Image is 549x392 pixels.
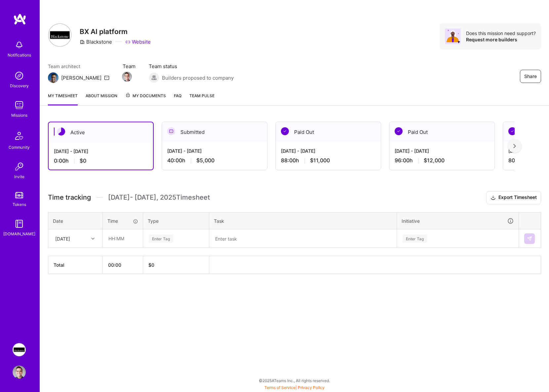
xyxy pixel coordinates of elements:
[490,194,496,201] i: icon Download
[103,256,143,274] th: 00:00
[389,122,494,142] div: Paid Out
[91,237,95,240] i: icon Chevron
[108,193,210,202] span: [DATE] - [DATE] , 2025 Timesheet
[107,217,138,224] div: Time
[402,217,514,225] div: Initiative
[11,366,27,379] a: User Avatar
[55,235,70,242] div: [DATE]
[49,122,153,142] div: Active
[80,39,85,45] i: icon CompanyGray
[209,212,397,229] th: Task
[48,256,103,274] th: Total
[48,92,78,105] a: My timesheet
[13,201,26,208] div: Tokens
[395,147,489,154] div: [DATE] - [DATE]
[13,13,26,25] img: logo
[486,191,541,204] button: Export Timesheet
[8,52,31,59] div: Notifications
[15,192,23,198] img: tokens
[3,230,35,237] div: [DOMAIN_NAME]
[445,28,461,44] img: Avatar
[122,72,132,82] img: Team Member Avatar
[167,157,262,164] div: 40:00 h
[527,236,532,241] img: Submit
[167,147,262,154] div: [DATE] - [DATE]
[80,27,151,36] h3: BX AI platform
[403,233,427,244] div: Enter Tag
[10,82,29,89] div: Discovery
[13,217,26,230] img: guide book
[48,72,59,83] img: Team Architect
[149,63,234,70] span: Team status
[125,92,166,105] a: My Documents
[48,23,72,47] img: Company Logo
[40,372,549,389] div: © 2025 ATeams Inc., All rights reserved.
[11,112,27,119] div: Missions
[80,38,112,45] div: Blackstone
[149,233,173,244] div: Enter Tag
[11,343,27,356] a: Blackstone: BX AI platform
[513,144,516,148] img: right
[9,144,30,151] div: Community
[524,73,537,80] span: Share
[104,75,109,80] i: icon Mail
[54,157,148,164] div: 0:00 h
[281,157,375,164] div: 88:00 h
[103,230,142,247] input: HH:MM
[57,128,65,136] img: Active
[123,71,131,82] a: Team Member Avatar
[80,157,86,164] span: $0
[13,69,26,82] img: discovery
[61,74,101,81] div: [PERSON_NAME]
[264,385,325,390] span: |
[310,157,330,164] span: $11,000
[520,70,541,83] button: Share
[149,72,159,83] img: Builders proposed to company
[54,148,148,155] div: [DATE] - [DATE]
[48,193,91,202] span: Time tracking
[424,157,445,164] span: $12,000
[14,173,24,180] div: Invite
[174,92,181,105] a: FAQ
[148,262,154,268] span: $ 0
[264,385,295,390] a: Terms of Service
[196,157,215,164] span: $5,000
[167,127,175,135] img: Submitted
[86,92,117,105] a: About Mission
[281,147,375,154] div: [DATE] - [DATE]
[508,127,516,135] img: Paid Out
[395,127,403,135] img: Paid Out
[466,30,536,36] div: Does this mission need support?
[143,212,209,229] th: Type
[11,128,27,144] img: Community
[125,92,166,99] span: My Documents
[13,343,26,356] img: Blackstone: BX AI platform
[125,38,151,45] a: Website
[162,74,234,81] span: Builders proposed to company
[123,63,136,70] span: Team
[466,36,536,43] div: Request more builders
[162,122,267,142] div: Submitted
[48,212,103,229] th: Date
[276,122,381,142] div: Paid Out
[13,38,26,52] img: bell
[13,98,26,112] img: teamwork
[395,157,489,164] div: 96:00 h
[281,127,289,135] img: Paid Out
[189,92,215,105] a: Team Pulse
[13,366,26,379] img: User Avatar
[48,63,109,70] span: Team architect
[13,160,26,173] img: Invite
[298,385,325,390] a: Privacy Policy
[189,93,215,98] span: Team Pulse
